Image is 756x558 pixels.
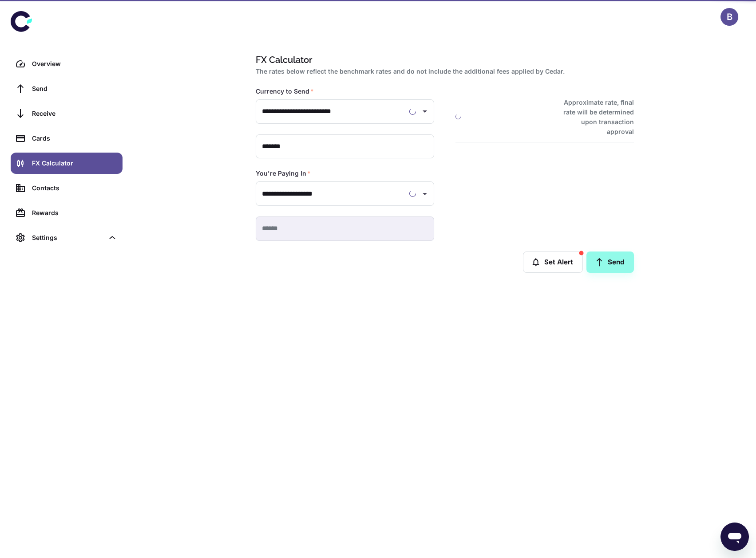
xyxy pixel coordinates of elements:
a: Cards [11,128,123,149]
button: B [720,8,738,26]
h1: FX Calculator [256,53,630,67]
button: Open [419,105,431,118]
div: Settings [32,233,104,243]
label: You're Paying In [256,169,311,178]
div: Send [32,84,117,94]
div: Rewards [32,208,117,218]
a: Send [11,78,123,99]
a: Overview [11,53,123,75]
h6: Approximate rate, final rate will be determined upon transaction approval [554,98,634,137]
label: Currency to Send [256,87,314,96]
a: Receive [11,103,123,124]
iframe: Button to launch messaging window [720,523,749,551]
div: Settings [11,227,123,248]
div: FX Calculator [32,158,117,168]
div: Receive [32,109,117,118]
div: Contacts [32,183,117,193]
div: Cards [32,134,117,143]
button: Open [419,188,431,200]
a: Rewards [11,202,123,224]
a: Send [586,251,634,273]
a: Contacts [11,177,123,199]
button: Set Alert [523,251,583,273]
div: Overview [32,59,117,69]
a: FX Calculator [11,153,123,174]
